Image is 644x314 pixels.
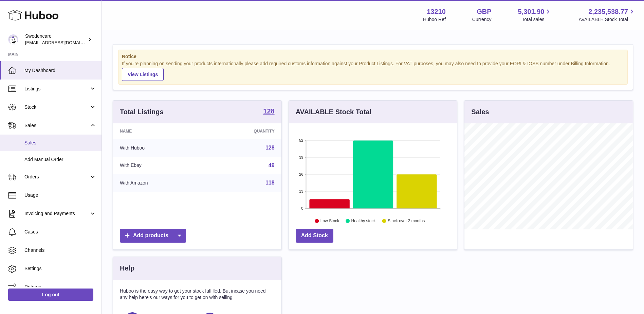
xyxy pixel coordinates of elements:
div: Swedencare [25,33,86,46]
img: gemma.horsfield@swedencare.co.uk [8,34,18,45]
h3: Help [120,264,134,273]
text: Healthy stock [351,219,376,223]
h3: Sales [471,107,489,117]
a: 128 [265,145,275,151]
strong: 13210 [427,7,446,16]
h3: AVAILABLE Stock Total [296,107,371,117]
strong: 128 [263,108,274,115]
a: Add Stock [296,229,333,243]
span: [EMAIL_ADDRESS][DOMAIN_NAME] [25,40,100,45]
span: 2,235,538.77 [588,7,628,16]
a: 49 [269,162,275,168]
td: With Huboo [113,139,205,157]
td: With Amazon [113,174,205,192]
text: Stock over 2 months [388,219,425,223]
span: Cases [24,229,96,235]
a: Add products [120,229,186,243]
span: 5,301.90 [518,7,545,16]
a: 2,235,538.77 AVAILABLE Stock Total [578,7,636,23]
text: 13 [299,189,303,193]
text: 0 [301,206,303,210]
span: Channels [24,247,96,254]
td: With Ebay [113,157,205,174]
th: Quantity [205,123,281,139]
span: Sales [24,122,89,129]
span: Add Manual Order [24,156,96,163]
a: 128 [263,108,274,116]
h3: Total Listings [120,107,164,117]
span: Orders [24,174,89,180]
span: My Dashboard [24,67,96,74]
span: Usage [24,192,96,198]
text: 26 [299,172,303,176]
span: Stock [24,104,89,110]
div: If you're planning on sending your products internationally please add required customs informati... [122,60,624,81]
a: View Listings [122,68,164,81]
div: Huboo Ref [423,16,446,23]
th: Name [113,123,205,139]
text: 39 [299,155,303,159]
text: Low Stock [320,219,339,223]
span: Settings [24,265,96,272]
span: Sales [24,140,96,146]
a: 118 [265,180,275,186]
p: Huboo is the easy way to get your stock fulfilled. But incase you need any help here's our ways f... [120,288,275,301]
span: Invoicing and Payments [24,210,89,217]
strong: GBP [477,7,491,16]
strong: Notice [122,53,624,60]
span: Returns [24,284,96,290]
span: Total sales [522,16,552,23]
text: 52 [299,138,303,142]
a: Log out [8,289,93,301]
div: Currency [472,16,492,23]
span: AVAILABLE Stock Total [578,16,636,23]
span: Listings [24,86,89,92]
a: 5,301.90 Total sales [518,7,552,23]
